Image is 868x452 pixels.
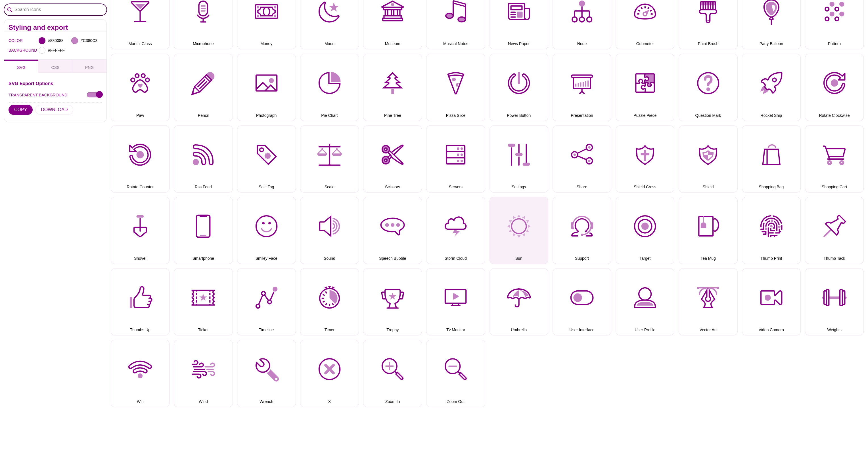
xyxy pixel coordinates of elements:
[426,268,485,335] button: Tv Monitor
[742,268,801,335] button: Video Camera
[679,268,737,335] button: Vector Art
[174,197,233,264] button: Smartphone
[490,125,548,193] button: Settings
[805,125,864,193] button: Shopping Cart
[51,66,60,70] span: CSS
[237,54,296,121] button: Photograph
[679,197,737,264] button: Tea Mug
[616,54,674,121] button: Puzzle Piece
[237,268,296,335] button: Timeline
[490,54,548,121] button: Power Button
[300,340,359,407] button: X
[363,268,422,335] button: Trophy
[742,125,801,193] button: Shopping Bag
[9,92,67,99] label: TRANSPARENT BACKGROUND
[174,340,233,407] button: Wind
[490,197,548,264] button: Sun
[300,268,359,335] button: Timer
[363,197,422,264] button: Speech Bubble
[616,125,674,193] button: Shield Cross
[300,197,359,264] button: Sound
[679,125,737,193] button: Shield
[805,54,864,121] button: Rotate Clockwise
[553,125,611,193] button: Share
[174,268,233,335] button: Ticket
[9,47,16,54] label: BACKGROUND
[616,268,674,335] button: User Profile
[742,197,801,264] button: Thumb Print
[363,54,422,121] button: Pine Tree
[426,54,485,121] button: Pizza Slice
[174,125,233,193] button: Rss Feed
[72,60,106,73] button: PNG
[742,54,801,121] button: Rocket Ship
[805,268,864,335] button: Weights
[111,340,170,407] button: Wifi
[111,54,170,121] button: Paw
[553,197,611,264] button: Support
[426,125,485,193] button: Servers
[9,37,16,45] label: COLOR
[363,340,422,407] button: Zoom In
[9,105,33,115] button: COPY
[426,197,485,264] button: Storm Cloud
[553,54,611,121] button: Presentation
[679,54,737,121] button: Question Mark
[553,268,611,335] button: User Interface
[38,60,72,73] button: CSS
[9,26,102,30] h2: Styling and export
[111,268,170,335] button: Thumbs Up
[300,125,359,193] button: Scale
[4,4,106,16] input: Search Icons
[111,125,170,193] button: Rotate Counter
[363,125,422,193] button: Scissors
[490,268,548,335] button: Umbrella
[9,81,102,86] h3: SVG Export Options
[237,125,296,193] button: Sale Tag
[300,54,359,121] button: Pie Chart
[237,340,296,407] button: Wrench
[111,197,170,264] button: Shovel
[805,197,864,264] button: Thumb Tack
[237,197,296,264] button: Smiley Face
[426,340,485,407] button: Zoom Out
[174,54,233,121] button: Pencil
[616,197,674,264] button: Target
[35,105,73,115] button: DOWNLOAD
[85,66,94,70] span: PNG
